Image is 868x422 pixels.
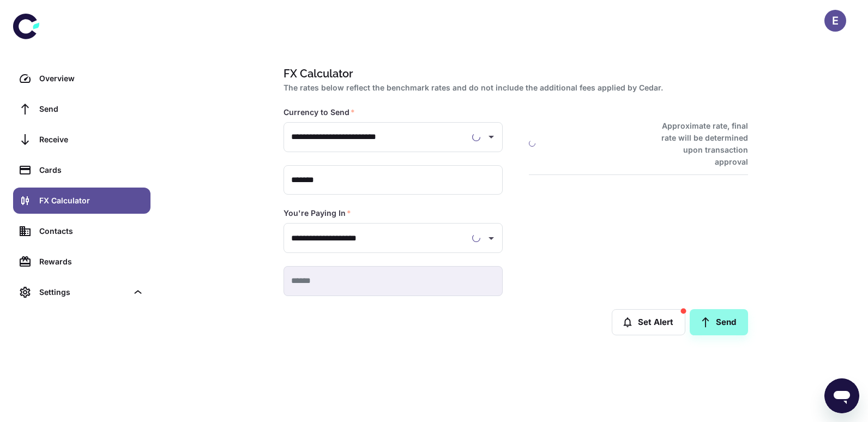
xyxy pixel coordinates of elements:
[39,103,144,115] div: Send
[39,256,144,268] div: Rewards
[13,126,150,153] a: Receive
[284,208,351,219] label: You're Paying In
[39,134,144,146] div: Receive
[824,10,846,32] button: E
[13,65,150,92] a: Overview
[39,286,128,298] div: Settings
[39,164,144,176] div: Cards
[13,249,150,275] a: Rewards
[612,309,685,335] button: Set Alert
[284,107,355,118] label: Currency to Send
[13,218,150,244] a: Contacts
[284,65,744,82] h1: FX Calculator
[690,309,748,335] a: Send
[13,157,150,183] a: Cards
[13,279,150,305] div: Settings
[39,73,144,85] div: Overview
[13,96,150,122] a: Send
[649,120,748,168] h6: Approximate rate, final rate will be determined upon transaction approval
[39,225,144,237] div: Contacts
[484,231,499,246] button: Open
[824,378,859,413] iframe: Button to launch messaging window
[484,129,499,144] button: Open
[13,188,150,214] a: FX Calculator
[39,195,144,207] div: FX Calculator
